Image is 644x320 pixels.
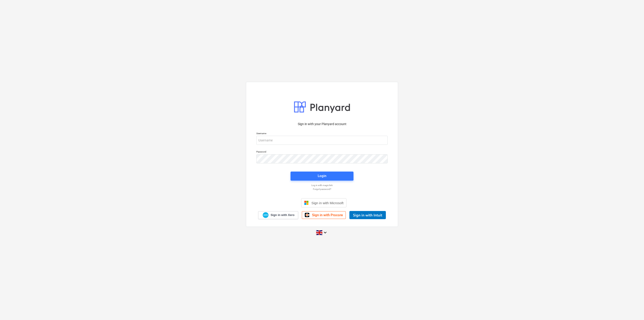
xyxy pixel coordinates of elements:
p: Username [256,132,388,136]
i: keyboard_arrow_down [322,230,328,235]
span: Sign in with Xero [271,213,294,217]
p: Sign in with your Planyard account [256,122,388,126]
a: Sign in with Xero [258,211,298,219]
span: Sign in with Procore [312,213,343,217]
img: Xero logo [263,212,269,218]
a: Forgot password? [254,188,390,191]
input: Username [256,136,388,145]
a: Log in with magic link [254,184,390,187]
a: Sign in with Procore [302,211,346,219]
div: Login [318,173,326,179]
img: Microsoft logo [304,201,309,205]
p: Password [256,150,388,154]
button: Login [291,172,353,181]
span: Sign in with Microsoft [311,201,344,205]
